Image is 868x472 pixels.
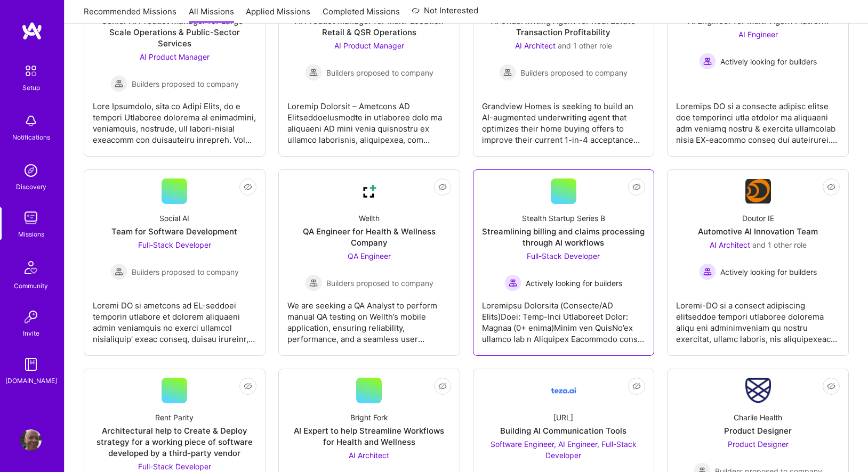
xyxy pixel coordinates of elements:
[491,440,637,460] span: Software Engineer, AI Engineer, Full-Stack Developer
[20,207,42,229] img: teamwork
[21,21,43,40] img: logo
[699,53,716,70] img: Actively looking for builders
[244,382,252,390] i: icon EyeClosed
[827,183,835,191] i: icon EyeClosed
[728,440,789,449] span: Product Designer
[558,41,612,50] span: and 1 other role
[482,226,646,248] div: Streamlining billing and claims processing through AI workflows
[189,6,234,23] a: All Missions
[16,181,46,192] div: Discovery
[323,6,400,23] a: Completed Missions
[632,183,641,191] i: icon EyeClosed
[20,160,42,181] img: discovery
[244,183,252,191] i: icon EyeClosed
[159,213,189,224] div: Social AI
[132,266,239,278] span: Builders proposed to company
[20,306,42,328] img: Invite
[334,41,404,50] span: AI Product Manager
[482,15,646,38] div: AI Underwriting Agent for Real Estate Transaction Profitability
[699,263,716,280] img: Actively looking for builders
[745,179,771,204] img: Company Logo
[93,425,256,459] div: Architectural help to Create & Deploy strategy for a working piece of software developed by a thi...
[734,412,782,423] div: Charlie Health
[287,226,451,248] div: QA Engineer for Health & Wellness Company
[500,425,626,436] div: Building AI Communication Tools
[246,6,310,23] a: Applied Missions
[676,178,840,347] a: Company LogoDoutor IEAutomotive AI Innovation TeamAI Architect and 1 other roleActively looking f...
[526,278,622,289] span: Actively looking for builders
[551,378,576,403] img: Company Logo
[742,213,774,224] div: Doutor IE
[515,41,556,50] span: AI Architect
[84,6,176,23] a: Recommended Missions
[110,263,127,280] img: Builders proposed to company
[745,378,771,403] img: Company Logo
[93,92,256,145] div: Lore Ipsumdolo, sita co Adipi Elits, do e tempori Utlaboree dolorema al enimadmini, veniamquis, n...
[520,67,628,78] span: Builders proposed to company
[698,226,818,237] div: Automotive AI Innovation Team
[93,15,256,49] div: Senior AI Product Manager for Large-Scale Operations & Public-Sector Services
[359,213,380,224] div: Wellth
[412,4,478,23] a: Not Interested
[720,266,817,278] span: Actively looking for builders
[522,213,605,224] div: Stealth Startup Series B
[20,60,42,82] img: setup
[140,52,210,61] span: AI Product Manager
[138,462,211,471] span: Full-Stack Developer
[482,291,646,345] div: Loremipsu Dolorsita (Consecte/AD Elits)Doei: Temp-Inci Utlaboreet Dolor: Magnaa (0+ enima)Minim v...
[287,178,451,347] a: Company LogoWellthQA Engineer for Health & Wellness CompanyQA Engineer Builders proposed to compa...
[305,274,322,291] img: Builders proposed to company
[349,451,389,460] span: AI Architect
[22,82,40,93] div: Setup
[93,291,256,345] div: Loremi DO si ametcons ad EL-seddoei temporin utlabore et dolorem aliquaeni admin veniamquis no ex...
[438,382,447,390] i: icon EyeClosed
[20,429,42,451] img: User Avatar
[527,251,600,261] span: Full-Stack Developer
[18,229,44,240] div: Missions
[676,92,840,145] div: Loremips DO si a consecte adipisc elitse doe temporinci utla etdolor ma aliquaeni adm veniamq nos...
[5,375,57,386] div: [DOMAIN_NAME]
[710,240,750,249] span: AI Architect
[20,354,42,375] img: guide book
[18,255,44,280] img: Community
[138,240,211,249] span: Full-Stack Developer
[287,291,451,345] div: We are seeking a QA Analyst to perform manual QA testing on Wellth’s mobile application, ensuring...
[14,280,48,291] div: Community
[287,425,451,447] div: AI Expert to help Streamline Workflows for Health and Wellness
[676,291,840,345] div: Loremi-DO si a consect adipiscing elitseddoe tempori utlaboree dolorema aliqu eni adminimveniam q...
[111,226,237,237] div: Team for Software Development
[18,429,44,451] a: User Avatar
[632,382,641,390] i: icon EyeClosed
[287,15,451,38] div: AI Product Manager for Multi-Location Retail & QSR Operations
[305,64,322,81] img: Builders proposed to company
[287,92,451,145] div: Loremip Dolorsit – Ametcons AD ElitseddoeIusmodte in utlaboree dolo ma aliquaeni AD mini venia qu...
[438,183,447,191] i: icon EyeClosed
[752,240,807,249] span: and 1 other role
[499,64,516,81] img: Builders proposed to company
[553,412,573,423] div: [URL]
[12,132,50,143] div: Notifications
[738,30,778,39] span: AI Engineer
[504,274,521,291] img: Actively looking for builders
[827,382,835,390] i: icon EyeClosed
[93,178,256,347] a: Social AITeam for Software DevelopmentFull-Stack Developer Builders proposed to companyBuilders p...
[356,178,382,204] img: Company Logo
[720,56,817,67] span: Actively looking for builders
[326,278,433,289] span: Builders proposed to company
[350,412,388,423] div: Bright Fork
[110,75,127,92] img: Builders proposed to company
[20,110,42,132] img: bell
[482,178,646,347] a: Stealth Startup Series BStreamlining billing and claims processing through AI workflowsFull-Stack...
[326,67,433,78] span: Builders proposed to company
[23,328,39,339] div: Invite
[132,78,239,89] span: Builders proposed to company
[155,412,194,423] div: Rent Parity
[348,251,391,261] span: QA Engineer
[482,92,646,145] div: Grandview Homes is seeking to build an AI-augmented underwriting agent that optimizes their home ...
[724,425,792,436] div: Product Designer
